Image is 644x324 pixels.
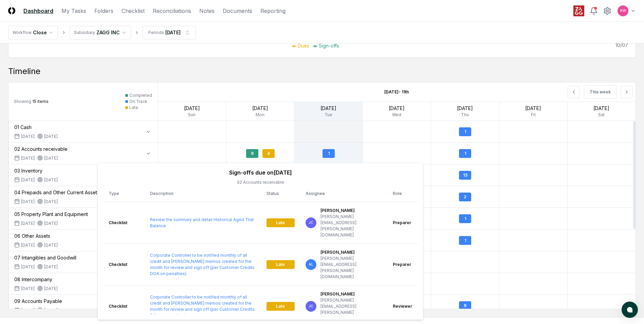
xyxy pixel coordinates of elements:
[21,286,35,292] span: [DATE]
[568,112,636,118] div: Sat
[459,171,471,180] div: 13
[150,217,254,228] a: Review the summary and detail Historical Aged Trial Balance
[262,149,275,158] div: 4
[459,301,471,310] div: 9
[246,149,258,158] div: 9
[459,214,471,223] div: 1
[37,155,58,161] div: [DATE]
[158,105,226,112] div: [DATE]
[309,262,313,267] span: AL
[266,302,295,311] div: Late
[387,202,418,244] td: preparer
[320,249,382,255] div: [PERSON_NAME]
[319,43,339,49] span: Sign-offs
[21,155,35,161] span: [DATE]
[129,98,147,105] div: On Track
[103,244,145,285] td: Checklist
[14,167,58,174] div: 03 Inventory
[431,112,499,118] div: Thu
[363,105,430,112] div: [DATE]
[103,202,145,244] td: Checklist
[129,105,138,111] div: Late
[37,177,58,183] div: [DATE]
[266,260,295,269] div: Late
[94,7,113,15] a: Folders
[584,85,617,99] button: This week
[226,105,294,112] div: [DATE]
[14,124,58,131] div: 01 Cash
[37,307,58,313] div: [DATE]
[226,112,294,118] div: Mon
[21,220,35,227] span: [DATE]
[320,291,382,297] div: [PERSON_NAME]
[14,99,31,104] span: Showing
[298,43,309,49] span: Dues
[150,294,255,318] a: Corporate Controller to be notified monthly of all credit and [PERSON_NAME] memos created for the...
[103,185,145,202] th: Type
[459,149,471,158] div: 1
[363,112,430,118] div: Wed
[499,105,567,112] div: [DATE]
[8,7,15,14] img: Logo
[320,255,382,280] div: [PERSON_NAME][EMAIL_ADDRESS][PERSON_NAME][DOMAIN_NAME]
[165,29,181,36] div: [DATE]
[61,7,86,15] a: My Tasks
[309,304,313,309] span: JC
[294,112,362,118] div: Tue
[260,7,286,15] a: Reporting
[14,145,68,152] div: 02 Accounts receivable
[74,30,95,36] div: Subsidiary
[21,264,35,270] span: [DATE]
[459,236,471,245] div: 1
[320,214,382,238] div: [PERSON_NAME][EMAIL_ADDRESS][PERSON_NAME][DOMAIN_NAME]
[14,298,62,305] div: 09 Accounts Payable
[145,185,261,202] th: Description
[153,7,191,15] a: Reconciliations
[129,92,152,98] div: Completed
[150,253,255,276] a: Corporate Controller to be notified monthly of all credit and [PERSON_NAME] memos created for the...
[21,133,35,140] span: [DATE]
[294,105,362,112] div: [DATE]
[21,177,35,183] span: [DATE]
[103,168,418,177] div: Sign-offs due on [DATE]
[21,242,35,248] span: [DATE]
[323,149,335,158] div: 1
[37,286,58,292] div: [DATE]
[8,26,196,39] nav: breadcrumb
[622,302,638,318] button: atlas-launcher
[573,5,584,16] img: ZAGG logo
[320,297,382,322] div: [PERSON_NAME][EMAIL_ADDRESS][PERSON_NAME][DOMAIN_NAME]
[387,244,418,285] td: preparer
[23,7,53,15] a: Dashboard
[223,7,252,15] a: Documents
[266,218,295,227] div: Late
[459,193,471,201] div: 2
[8,66,636,77] div: Timeline
[37,133,58,140] div: [DATE]
[14,211,88,218] div: 05 Property Plant and Equipment
[459,127,471,136] div: 1
[261,185,300,202] th: Status
[620,8,626,13] span: KW
[37,264,58,270] div: [DATE]
[14,276,58,283] div: 08 Intercompany
[199,7,215,15] a: Notes
[37,242,58,248] div: [DATE]
[158,112,226,118] div: Sun
[300,185,387,202] th: Assignee
[499,112,567,118] div: Fri
[21,199,35,205] span: [DATE]
[143,26,196,39] button: Periods[DATE]
[568,105,636,112] div: [DATE]
[14,254,76,261] div: 07 Intangibles and Goodwill
[617,5,629,17] button: KW
[13,30,32,36] div: Workflow
[14,232,58,239] div: 06 Other Assets
[148,30,164,36] div: Periods
[37,199,58,205] div: [DATE]
[21,307,35,313] span: [DATE]
[122,7,145,15] a: Checklist
[103,179,418,185] div: 02 Accounts receivable
[14,189,99,196] div: 04 Prepaids and Other Current Assets
[349,84,444,101] div: [DATE] - 11th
